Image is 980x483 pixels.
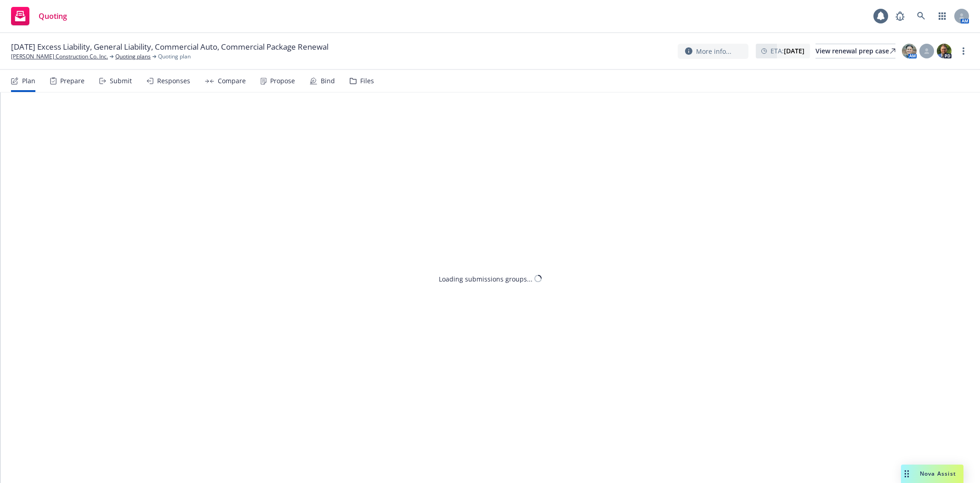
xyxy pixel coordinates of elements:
div: Loading submissions groups... [439,274,532,283]
span: Nova Assist [920,470,956,477]
a: Report a Bug [891,7,909,25]
button: Nova Assist [901,465,963,483]
a: Quoting plans [115,52,151,61]
span: [DATE] Excess Liability, General Liability, Commercial Auto, Commercial Package Renewal [11,41,329,52]
div: Drag to move [901,465,912,483]
a: View renewal prep case [816,44,895,58]
div: Submit [110,77,132,85]
img: photo [902,44,917,58]
div: Propose [270,77,295,85]
div: Bind [321,77,335,85]
a: Quoting [7,3,71,29]
div: Responses [157,77,190,85]
a: Switch app [933,7,952,25]
img: photo [937,44,952,58]
a: more [958,46,969,57]
strong: [DATE] [784,46,804,55]
div: Plan [22,77,35,85]
div: View renewal prep case [816,44,895,58]
div: Prepare [60,77,85,85]
span: Quoting plan [158,52,191,61]
div: Compare [218,77,246,85]
div: Files [360,77,374,85]
a: [PERSON_NAME] Construction Co. Inc. [11,52,108,61]
button: More info... [678,44,748,59]
span: More info... [696,46,731,56]
span: ETA : [770,46,804,56]
span: Quoting [39,12,67,20]
a: Search [912,7,930,25]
